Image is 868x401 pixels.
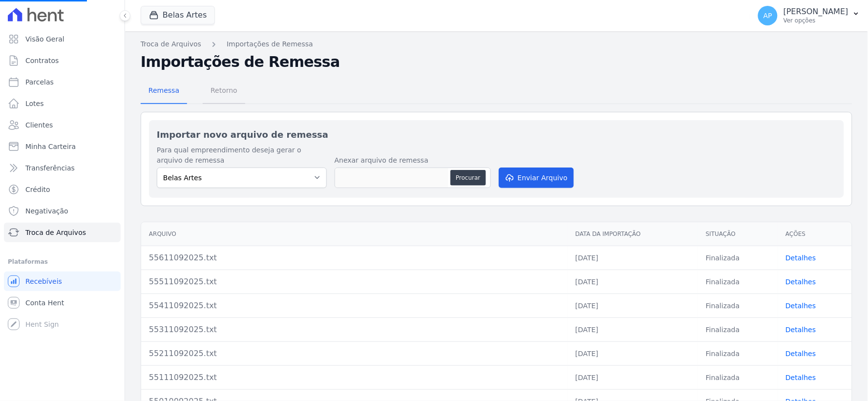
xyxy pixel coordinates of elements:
a: Detalhes [786,374,816,381]
a: Detalhes [786,302,816,310]
a: Contratos [4,51,121,70]
nav: Breadcrumb [141,39,852,49]
th: Ações [778,222,852,246]
td: [DATE] [568,246,698,270]
td: Finalizada [698,270,778,294]
span: Remessa [143,81,185,100]
td: Finalizada [698,317,778,341]
label: Anexar arquivo de remessa [335,155,491,166]
div: 55211092025.txt [149,348,560,359]
td: [DATE] [568,294,698,317]
a: Troca de Arquivos [4,223,121,242]
span: Contratos [25,56,59,65]
a: Detalhes [786,254,816,262]
a: Detalhes [786,350,816,358]
td: Finalizada [698,294,778,317]
th: Situação [698,222,778,246]
span: Transferências [25,163,75,173]
td: Finalizada [698,246,778,270]
a: Remessa [141,79,187,104]
h2: Importações de Remessa [141,53,852,71]
a: Transferências [4,158,121,178]
span: Minha Carteira [25,142,76,151]
a: Detalhes [786,326,816,334]
div: 55511092025.txt [149,276,560,288]
span: Negativação [25,206,68,216]
a: Importações de Remessa [227,39,313,49]
a: Negativação [4,201,121,221]
span: Retorno [205,81,243,100]
span: Parcelas [25,77,54,87]
span: Troca de Arquivos [25,228,86,237]
span: Lotes [25,99,44,108]
td: Finalizada [698,365,778,389]
p: Ver opções [783,17,848,24]
td: [DATE] [568,317,698,341]
button: Belas Artes [141,6,215,24]
a: Troca de Arquivos [141,39,201,49]
div: 55111092025.txt [149,372,560,383]
div: Plataformas [8,256,117,268]
span: Clientes [25,120,53,130]
a: Retorno [203,79,245,104]
a: Clientes [4,115,121,135]
span: Conta Hent [25,298,64,308]
a: Visão Geral [4,29,121,49]
td: [DATE] [568,270,698,294]
button: Procurar [450,170,486,186]
span: Visão Geral [25,34,64,44]
div: 55411092025.txt [149,300,560,312]
td: [DATE] [568,365,698,389]
th: Data da Importação [568,222,698,246]
span: Recebíveis [25,276,62,286]
label: Para qual empreendimento deseja gerar o arquivo de remessa [157,145,327,166]
th: Arquivo [141,222,568,246]
div: 55311092025.txt [149,324,560,336]
p: [PERSON_NAME] [783,7,848,17]
td: [DATE] [568,341,698,365]
a: Recebíveis [4,272,121,291]
div: 55611092025.txt [149,252,560,264]
a: Parcelas [4,72,121,92]
button: AP [PERSON_NAME] Ver opções [750,2,868,29]
span: Crédito [25,185,50,194]
td: Finalizada [698,341,778,365]
nav: Tab selector [141,79,245,104]
a: Minha Carteira [4,137,121,156]
a: Conta Hent [4,293,121,313]
button: Enviar Arquivo [499,168,574,188]
a: Crédito [4,180,121,199]
a: Lotes [4,94,121,113]
span: AP [763,12,772,19]
a: Detalhes [786,278,816,286]
h2: Importar novo arquivo de remessa [157,128,836,141]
